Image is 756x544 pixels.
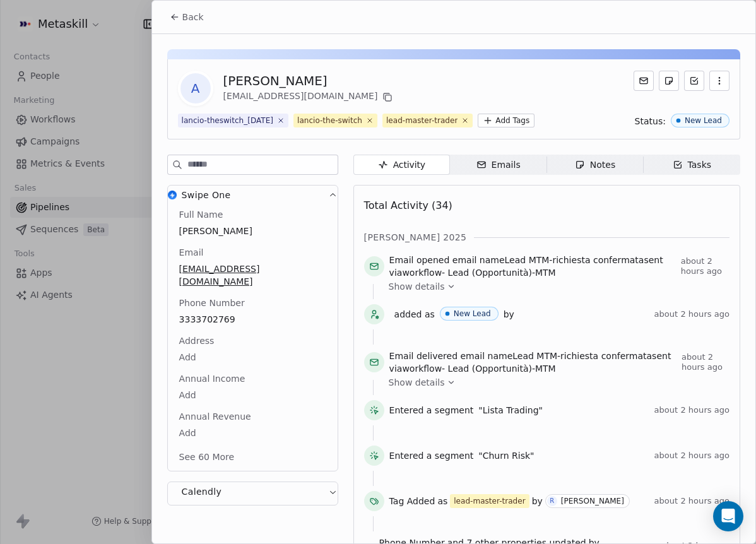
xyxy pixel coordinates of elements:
span: "Lista Trading" [478,404,543,417]
span: Back [182,11,204,23]
span: Calendly [182,485,222,498]
span: [PERSON_NAME] [179,225,326,237]
span: Add [179,389,326,401]
span: Status: [635,115,666,127]
div: Emails [476,158,521,172]
button: Swipe OneSwipe One [168,186,338,208]
div: Notes [575,158,615,172]
div: lead-master-trader [386,115,458,126]
span: about 2 hours ago [654,451,729,461]
span: "Churn Risk" [478,449,534,462]
span: Annual Income [177,372,248,385]
a: Show details [389,376,721,389]
div: lancio-the-switch [297,115,362,126]
span: Show details [389,280,445,293]
img: Swipe One [168,191,177,199]
span: Lead (Opportunità)-MTM [448,364,556,374]
span: Annual Revenue [177,410,254,423]
span: Lead (Opportunità)-MTM [448,268,556,278]
button: CalendlyCalendly [168,482,338,505]
span: Add [179,427,326,439]
div: [EMAIL_ADDRESS][DOMAIN_NAME] [223,90,396,105]
button: Back [162,6,211,28]
div: Swipe OneSwipe One [168,208,338,471]
div: lancio-theswitch_[DATE] [182,115,273,126]
span: about 2 hours ago [654,405,729,415]
span: Show details [389,376,445,389]
span: about 2 hours ago [654,496,729,506]
span: A [180,73,211,103]
button: See 60 More [172,446,242,468]
div: lead-master-trader [454,495,525,507]
span: Swipe One [182,189,231,201]
span: about 2 hours ago [654,309,729,319]
span: email name sent via workflow - [389,254,676,279]
div: New Lead [685,116,722,125]
span: Entered a segment [389,404,474,417]
span: Lead MTM-richiesta confermata [505,255,644,265]
span: added as [394,308,435,321]
div: [PERSON_NAME] [561,497,624,506]
div: Open Intercom Messenger [713,501,743,531]
button: Add Tags [478,114,535,127]
span: 3333702769 [179,313,326,326]
span: Phone Number [177,297,247,309]
img: Calendly [168,487,177,496]
span: [PERSON_NAME] 2025 [364,231,467,244]
span: about 2 hours ago [681,256,729,276]
span: by [504,308,514,321]
span: Full Name [177,208,226,221]
div: New Lead [454,309,491,318]
span: by [532,495,543,507]
div: R [550,496,554,506]
span: [EMAIL_ADDRESS][DOMAIN_NAME] [179,263,326,288]
span: Address [177,334,217,347]
div: [PERSON_NAME] [223,72,396,90]
span: Add [179,351,326,364]
span: Tag Added [389,495,435,507]
span: as [437,495,447,507]
span: about 2 hours ago [682,352,729,372]
div: Tasks [673,158,712,172]
a: Show details [389,280,721,293]
span: Total Activity (34) [364,199,452,211]
span: Lead MTM-richiesta confermata [512,351,652,361]
span: Entered a segment [389,449,474,462]
span: Email opened [389,255,450,265]
span: Email delivered [389,351,458,361]
span: Email [177,246,206,259]
span: email name sent via workflow - [389,350,676,375]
